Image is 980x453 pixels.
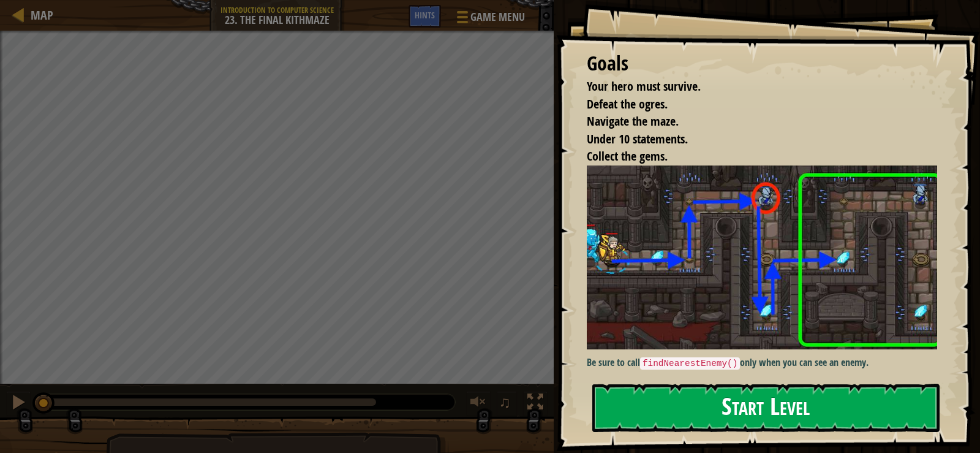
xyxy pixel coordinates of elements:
[571,131,934,148] li: Under 10 statements.
[587,96,668,112] span: Defeat the ogres.
[497,391,518,416] button: ♫
[571,113,934,131] li: Navigate the maze.
[523,391,548,416] button: Toggle fullscreen
[587,166,946,349] img: The final kithmaze
[592,384,940,432] button: Start Level
[640,357,740,370] code: findNearestEnemy()
[571,78,934,96] li: Your hero must survive.
[571,96,934,113] li: Defeat the ogres.
[466,391,491,416] button: Adjust volume
[571,148,934,166] li: Collect the gems.
[587,50,937,78] div: Goals
[415,9,435,21] span: Hints
[587,131,688,147] span: Under 10 statements.
[587,356,946,370] p: Be sure to call only when you can see an enemy.
[470,9,525,25] span: Game Menu
[24,7,53,23] a: Map
[447,5,532,34] button: Game Menu
[6,391,31,416] button: Ctrl + P: Pause
[31,7,53,23] span: Map
[587,148,668,164] span: Collect the gems.
[587,113,679,129] span: Navigate the maze.
[587,78,701,94] span: Your hero must survive.
[499,393,511,411] span: ♫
